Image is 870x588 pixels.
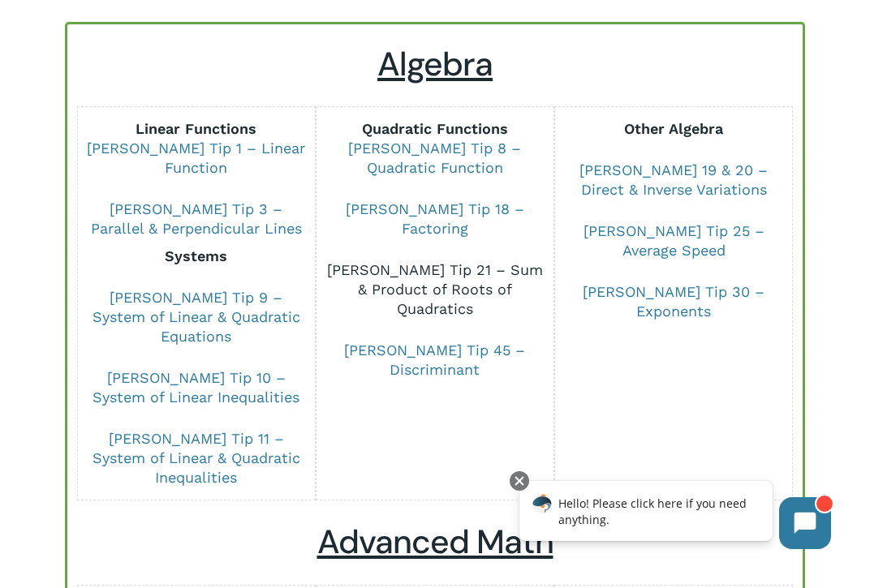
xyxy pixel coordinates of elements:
[136,120,256,137] strong: Linear Functions
[165,247,227,264] b: Systems
[344,341,525,378] a: [PERSON_NAME] Tip 45 – Discriminant
[93,289,300,345] a: [PERSON_NAME] Tip 9 – System of Linear & Quadratic Equations
[583,283,764,320] a: [PERSON_NAME] Tip 30 – Exponents
[624,120,723,137] b: Other Algebra
[502,468,847,565] iframe: Chatbot
[348,139,521,176] a: [PERSON_NAME] Tip 8 – Quadratic Function
[579,161,768,198] a: [PERSON_NAME] 19 & 20 – Direct & Inverse Variations
[362,120,508,137] strong: Quadratic Functions
[91,200,302,237] a: [PERSON_NAME] Tip 3 – Parallel & Perpendicular Lines
[93,430,300,486] a: [PERSON_NAME] Tip 11 – System of Linear & Quadratic Inequalities
[87,139,305,176] a: [PERSON_NAME] Tip 1 – Linear Function
[93,369,299,406] a: [PERSON_NAME] Tip 10 – System of Linear Inequalities
[346,200,524,237] a: [PERSON_NAME] Tip 18 – Factoring
[584,222,764,259] a: [PERSON_NAME] Tip 25 – Average Speed
[327,261,543,317] a: [PERSON_NAME] Tip 21 – Sum & Product of Roots of Quadratics
[377,43,493,86] u: Algebra
[317,521,553,564] u: Advanced Math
